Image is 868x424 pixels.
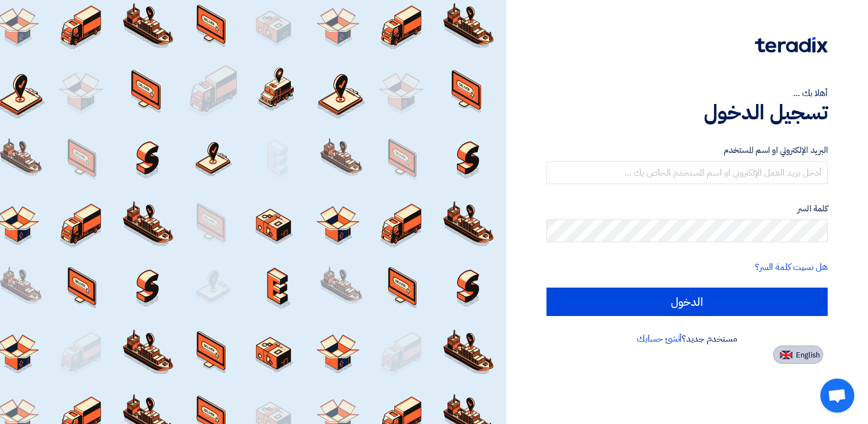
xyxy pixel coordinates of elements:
[546,332,828,346] div: مستخدم جديد؟
[546,144,828,157] label: البريد الإلكتروني او اسم المستخدم
[546,161,828,184] input: أدخل بريد العمل الإلكتروني او اسم المستخدم الخاص بك ...
[755,260,828,274] a: هل نسيت كلمة السر؟
[773,346,823,364] button: English
[546,86,828,100] div: أهلا بك ...
[780,351,792,359] img: en-US.png
[546,202,828,215] label: كلمة السر
[796,351,820,359] span: English
[546,100,828,125] h1: تسجيل الدخول
[755,37,828,53] img: Teradix logo
[546,288,828,316] input: الدخول
[820,379,854,413] div: Open chat
[637,332,682,346] a: أنشئ حسابك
